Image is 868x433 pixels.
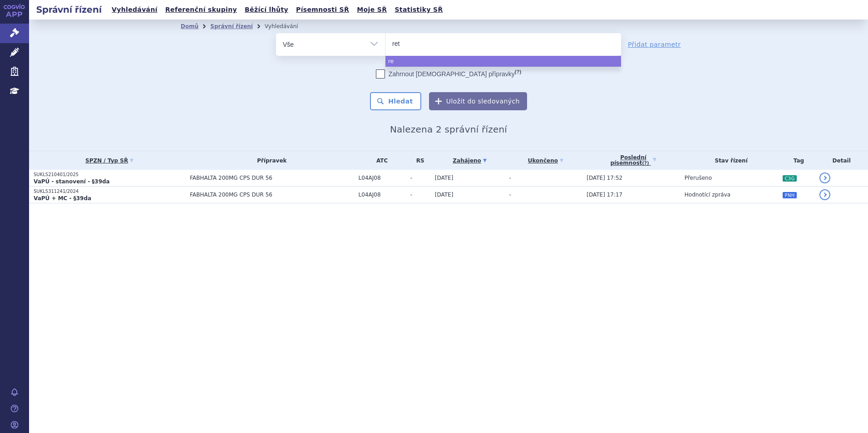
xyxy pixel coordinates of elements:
span: L04AJ08 [359,192,406,198]
a: detail [819,189,830,200]
span: - [509,175,511,181]
span: [DATE] [435,175,454,181]
a: Statistiky SŘ [392,4,445,16]
span: Hodnotící zpráva [685,192,730,198]
span: L04AJ08 [359,175,406,181]
a: SPZN / Typ SŘ [34,154,185,167]
span: [DATE] [435,192,454,198]
a: Běžící lhůty [242,4,291,16]
span: FABHALTA 200MG CPS DUR 56 [190,192,354,198]
a: Vyhledávání [109,4,160,16]
p: SUKLS210401/2025 [34,172,185,178]
a: Referenční skupiny [163,4,240,16]
th: Stav řízení [680,151,778,170]
a: Zahájeno [435,154,505,167]
button: Uložit do sledovaných [429,92,527,110]
span: Nalezena 2 správní řízení [390,124,507,135]
strong: VaPÚ - stanovení - §39da [34,178,110,185]
span: Přerušeno [685,175,712,181]
span: [DATE] 17:17 [587,192,622,198]
th: Detail [815,151,868,170]
th: Přípravek [185,151,354,170]
span: FABHALTA 200MG CPS DUR 56 [190,175,354,181]
li: Vyhledávání [265,20,310,33]
span: - [410,192,430,198]
a: Správní řízení [210,23,253,30]
a: Přidat parametr [628,40,681,49]
th: RS [406,151,430,170]
span: - [410,175,430,181]
p: SUKLS311241/2024 [34,188,185,195]
abbr: (?) [642,161,649,166]
a: detail [819,172,830,183]
a: Moje SŘ [354,4,390,16]
h2: Správní řízení [29,3,109,16]
li: re [385,56,621,67]
abbr: (?) [515,69,521,75]
strong: VaPÚ + MC - §39da [34,195,91,202]
th: ATC [354,151,406,170]
span: - [509,192,511,198]
a: Domů [181,23,198,30]
span: [DATE] 17:52 [587,175,622,181]
th: Tag [778,151,815,170]
button: Hledat [370,92,421,110]
a: Písemnosti SŘ [293,4,352,16]
label: Zahrnout [DEMOGRAPHIC_DATA] přípravky [376,69,521,79]
a: Poslednípísemnost(?) [587,151,680,170]
a: Ukončeno [509,154,582,167]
